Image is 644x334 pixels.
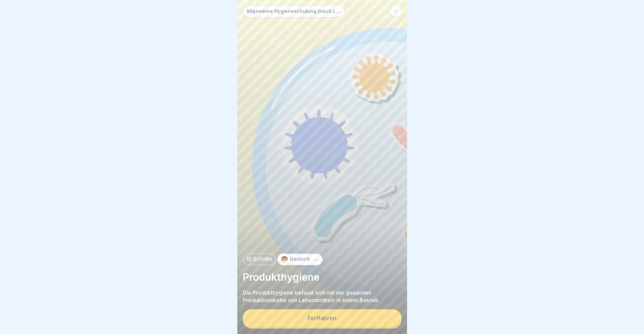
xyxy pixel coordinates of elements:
[290,256,310,262] p: Deutsch
[243,271,402,283] p: Produkthygiene
[243,309,402,327] button: Fortfahren
[243,289,402,304] p: Die Produkthygiene befasst sich mit der gesamten Produktionskette von Lebensmitteln in einem Betrieb
[281,256,288,263] img: de.svg
[308,315,336,321] div: Fortfahren
[246,8,341,14] p: Allgemeine Hygieneschulung (nach LHMV §4)
[246,256,272,262] p: 13 Schritte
